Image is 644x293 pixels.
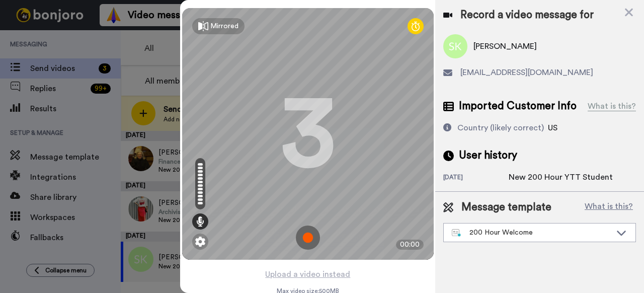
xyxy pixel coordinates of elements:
[280,96,336,172] div: 3
[443,173,509,183] div: [DATE]
[459,99,577,114] span: Imported Customer Info
[582,200,636,215] button: What is this?
[452,229,461,237] img: nextgen-template.svg
[396,240,424,250] div: 00:00
[452,228,611,238] div: 200 Hour Welcome
[548,124,557,132] span: US
[509,171,613,183] div: New 200 Hour YTT Student
[296,226,320,250] img: ic_record_start.svg
[460,66,593,79] span: [EMAIL_ADDRESS][DOMAIN_NAME]
[461,200,551,215] span: Message template
[588,100,636,112] div: What is this?
[459,148,517,163] span: User history
[195,237,205,247] img: ic_gear.svg
[262,268,353,281] button: Upload a video instead
[457,122,544,134] div: Country (likely correct)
